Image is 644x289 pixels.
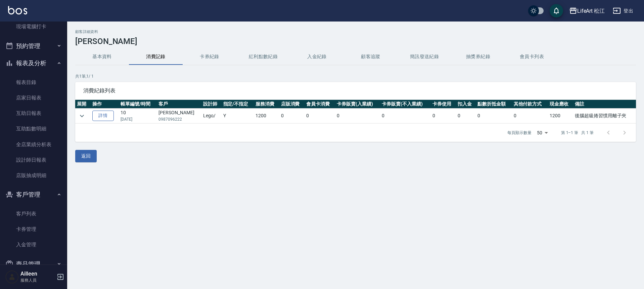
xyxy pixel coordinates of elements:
[3,37,64,55] button: 預約管理
[512,109,548,123] td: 0
[75,100,91,109] th: 展開
[157,109,201,123] td: [PERSON_NAME]
[83,87,628,94] span: 消費紀錄列表
[183,49,236,65] button: 卡券紀錄
[91,100,119,109] th: 操作
[561,130,594,136] p: 第 1–1 筆 共 1 筆
[3,90,64,106] a: 店家日報表
[335,100,380,109] th: 卡券販賣(入業績)
[305,100,335,109] th: 會員卡消費
[476,100,512,109] th: 點數折抵金額
[577,7,605,15] div: LifeArt 松江
[3,152,64,168] a: 設計師日報表
[201,109,221,123] td: Lego /
[129,49,183,65] button: 消費記錄
[335,109,380,123] td: 0
[3,221,64,237] a: 卡券管理
[451,49,505,65] button: 抽獎券紀錄
[3,54,64,72] button: 報表及分析
[5,270,19,284] img: Person
[279,109,305,123] td: 0
[119,100,157,109] th: 帳單編號/時間
[512,100,548,109] th: 其他付款方式
[456,100,476,109] th: 扣入金
[3,255,64,273] button: 商品管理
[119,109,157,123] td: 10
[8,6,27,14] img: Logo
[398,49,451,65] button: 簡訊發送紀錄
[75,73,636,79] p: 共 1 筆, 1 / 1
[20,277,55,283] p: 服務人員
[75,49,129,65] button: 基本資料
[279,100,305,109] th: 店販消費
[77,111,87,121] button: expand row
[3,121,64,136] a: 互助點數明細
[3,186,64,203] button: 客戶管理
[3,19,64,34] a: 現場電腦打卡
[380,109,430,123] td: 0
[505,49,559,65] button: 會員卡列表
[476,109,512,123] td: 0
[3,75,64,90] a: 報表目錄
[3,106,64,121] a: 互助日報表
[573,100,636,109] th: 備註
[305,109,335,123] td: 0
[380,100,430,109] th: 卡券販賣(不入業績)
[566,4,608,18] button: LifeArt 松江
[75,150,97,162] button: 返回
[254,100,279,109] th: 服務消費
[3,206,64,221] a: 客戶列表
[236,49,290,65] button: 紅利點數紀錄
[507,130,532,136] p: 每頁顯示數量
[548,109,573,123] td: 1200
[20,271,55,277] h5: Ailleen
[548,100,573,109] th: 現金應收
[344,49,398,65] button: 顧客追蹤
[3,237,64,252] a: 入金管理
[534,124,550,142] div: 50
[3,137,64,152] a: 全店業績分析表
[92,111,114,121] a: 詳情
[550,4,563,17] button: save
[75,30,636,34] h2: 顧客詳細資料
[3,168,64,183] a: 店販抽成明細
[201,100,221,109] th: 設計師
[157,100,201,109] th: 客戶
[222,109,254,123] td: Y
[121,116,155,122] p: [DATE]
[75,37,636,46] h3: [PERSON_NAME]
[431,109,456,123] td: 0
[456,109,476,123] td: 0
[158,116,200,122] p: 0987096222
[290,49,344,65] button: 入金紀錄
[573,109,636,123] td: 後腦超級捲習慣用離子夾
[222,100,254,109] th: 指定/不指定
[254,109,279,123] td: 1200
[431,100,456,109] th: 卡券使用
[610,5,636,17] button: 登出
